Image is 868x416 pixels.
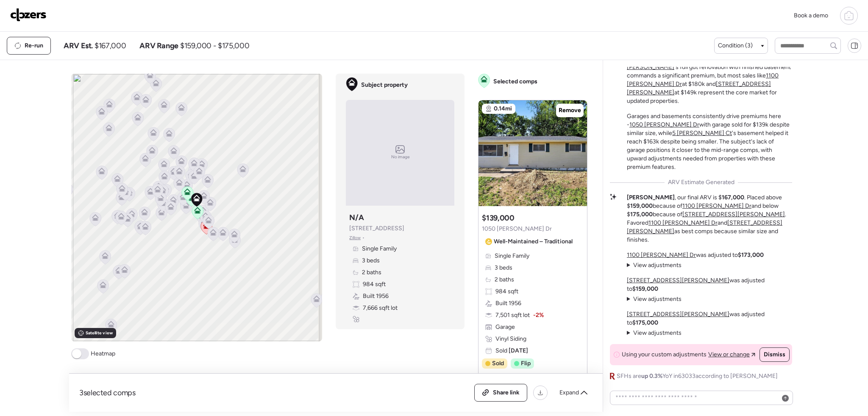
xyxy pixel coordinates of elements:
h3: N/A [349,212,364,223]
span: 2 baths [362,268,381,277]
span: SFHs are YoY in 63033 according to [PERSON_NAME] [617,372,778,380]
span: 0.14mi [494,105,512,113]
a: [STREET_ADDRESS][PERSON_NAME] [627,311,729,318]
span: 7,666 sqft lot [363,304,398,312]
span: ARV Est. [64,41,93,51]
p: Garages and basements consistently drive premiums here - with garage sold for $139k despite simil... [627,112,792,171]
span: Dismiss [764,350,785,359]
span: $167,000 [95,41,126,51]
span: Condition (3) [718,41,753,50]
span: 3 beds [362,256,380,265]
span: • [362,234,364,241]
span: Using your custom adjustments [622,350,707,359]
span: [DATE] [507,347,528,354]
span: View adjustments [633,329,682,336]
span: Share link [493,388,520,397]
span: Selected comps [493,77,537,86]
p: , our final ARV is $ . Placed above $ because of and below $ because of . Favored and as best com... [627,193,792,244]
span: ARV Range [139,41,178,51]
span: 1050 [PERSON_NAME] Dr [482,225,552,233]
a: 5 [PERSON_NAME] Ct [672,129,732,137]
span: ARV Estimate Generated [668,178,734,187]
strong: 175,000 [630,211,653,218]
p: was adjusted to [627,251,764,259]
span: 3 selected comps [79,388,136,398]
span: -2% [533,311,544,320]
summary: View adjustments [627,261,682,270]
a: 1100 [PERSON_NAME] Dr [627,251,696,259]
span: Garage [495,323,515,331]
span: Expand [559,388,579,397]
strong: $175,000 [632,319,658,326]
span: 7,501 sqft lot [495,311,530,320]
span: No image [391,154,410,160]
a: 1100 [PERSON_NAME] Dr [682,202,751,209]
span: Flip [521,359,531,368]
span: Single Family [362,245,397,253]
strong: 167,000 [722,194,744,201]
p: was adjusted to [627,310,792,327]
span: Built 1956 [495,299,521,308]
a: [STREET_ADDRESS][PERSON_NAME] [682,211,785,218]
span: Remove [559,106,581,115]
span: 3 days until pending [491,372,545,380]
span: 2 baths [495,275,514,284]
h3: $139,000 [482,213,514,223]
summary: View adjustments [627,329,682,337]
p: was adjusted to [627,276,792,293]
span: Subject property [361,81,408,89]
span: Sold [495,347,528,355]
p: The micro-market around [DATE][STREET_ADDRESS] shows well-maintained ranches clustering between $... [627,38,792,105]
span: Sold [492,359,504,368]
span: up 0.3% [641,372,662,380]
span: Book a demo [794,12,828,19]
span: Built 1956 [363,292,389,300]
span: Re-run [25,41,43,50]
a: 1100 [PERSON_NAME] Dr [648,219,718,226]
a: View or change [708,350,755,359]
summary: View adjustments [627,295,682,303]
span: 984 sqft [363,280,386,289]
span: 3 beds [495,264,512,272]
span: Zillow [349,234,361,241]
span: View adjustments [633,262,682,269]
span: View adjustments [633,295,682,303]
img: Logo [10,8,47,22]
strong: [PERSON_NAME] [627,194,675,201]
span: View or change [708,350,750,359]
span: [STREET_ADDRESS] [349,224,404,233]
span: Vinyl Siding [495,335,526,343]
a: 1050 [PERSON_NAME] Dr [629,121,699,128]
span: Single Family [495,252,529,260]
strong: $159,000 [632,285,658,292]
strong: 159,000 [630,202,653,209]
span: Satellite view [86,330,113,336]
strong: $173,000 [738,251,764,259]
span: Well-Maintained – Traditional [494,237,573,246]
span: Heatmap [91,350,115,358]
a: [STREET_ADDRESS][PERSON_NAME] [627,277,729,284]
span: 984 sqft [495,287,518,296]
span: $159,000 - $175,000 [180,41,249,51]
